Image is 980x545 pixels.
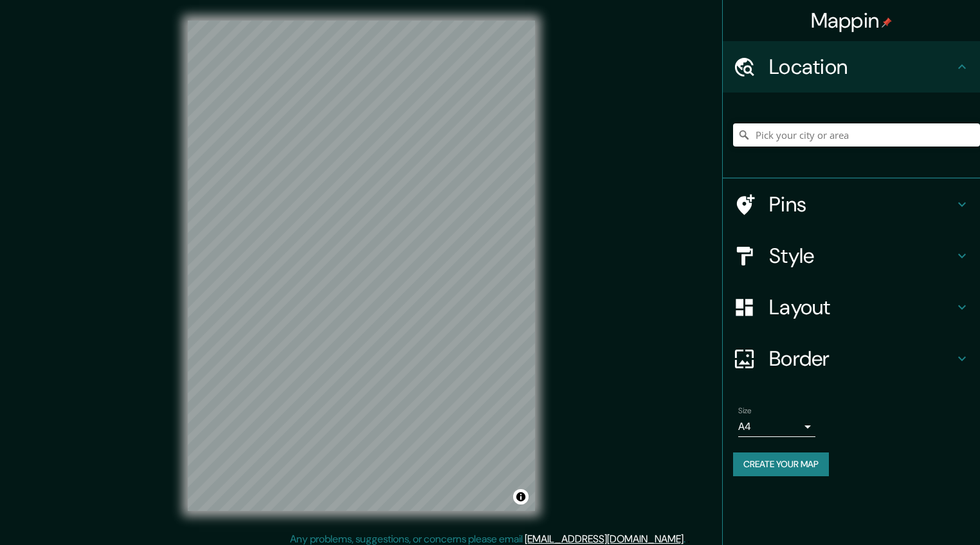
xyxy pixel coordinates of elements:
div: Pins [723,179,980,230]
canvas: Map [188,21,535,511]
img: pin-icon.png [882,17,892,28]
iframe: Help widget launcher [866,495,966,531]
h4: Layout [769,294,954,320]
h4: Pins [769,192,954,217]
div: Location [723,41,980,93]
h4: Style [769,243,954,269]
h4: Location [769,54,954,80]
div: Style [723,230,980,281]
h4: Border [769,346,954,371]
div: Layout [723,281,980,333]
div: A4 [738,416,815,437]
div: Border [723,333,980,384]
label: Size [738,406,752,416]
button: Toggle attribution [513,489,529,505]
button: Create your map [733,452,829,476]
h4: Mappin [811,8,893,33]
input: Pick your city or area [733,123,980,147]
